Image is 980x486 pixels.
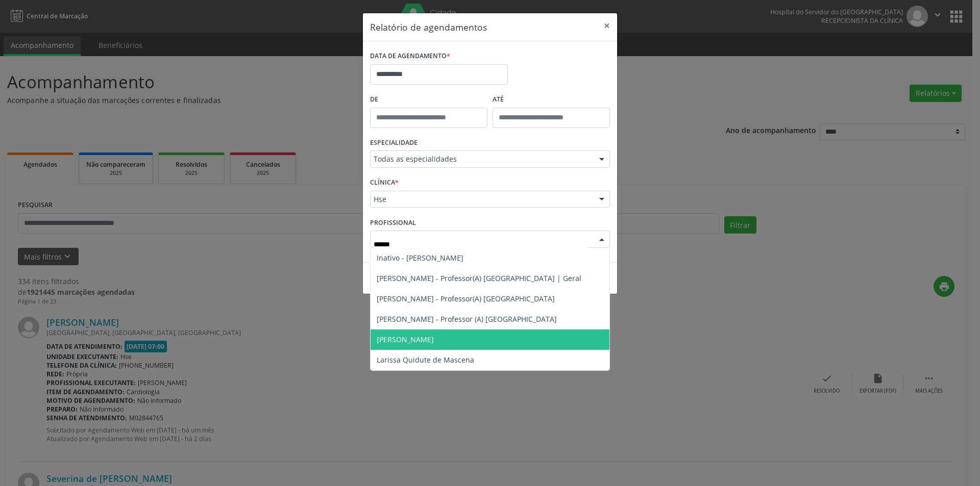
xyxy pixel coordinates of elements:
label: PROFISSIONAL [370,215,416,231]
label: ATÉ [493,92,610,108]
label: CLÍNICA [370,175,399,191]
span: Inativo - [PERSON_NAME] [377,253,463,263]
label: De [370,92,487,108]
span: [PERSON_NAME] - Professor (A) [GEOGRAPHIC_DATA] [377,314,557,324]
span: Hse [374,194,589,204]
span: [PERSON_NAME] - Professor(A) [GEOGRAPHIC_DATA] | Geral [377,273,581,283]
span: [PERSON_NAME] - Professor(A) [GEOGRAPHIC_DATA] [377,294,555,303]
button: Close [597,13,617,38]
span: [PERSON_NAME] [377,335,434,344]
label: DATA DE AGENDAMENTO [370,48,450,64]
span: Larissa Quidute de Mascena [377,355,474,365]
span: Todas as especialidades [374,154,589,164]
h5: Relatório de agendamentos [370,20,487,34]
label: ESPECIALIDADE [370,135,418,151]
